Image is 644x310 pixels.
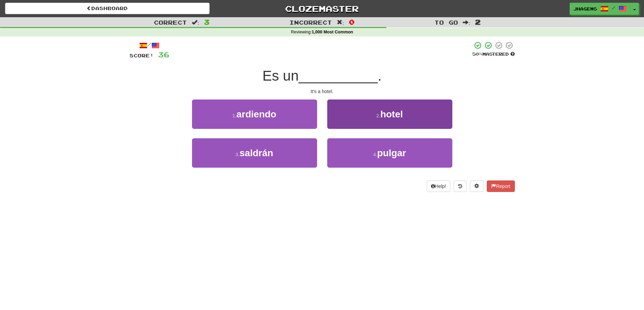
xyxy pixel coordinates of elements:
small: 2 . [376,113,380,118]
span: 36 [158,50,169,59]
strong: 1,000 Most Common [312,30,353,34]
span: 2 [475,18,481,26]
button: 3.saldrán [192,138,317,168]
div: It's a hotel. [129,88,515,95]
a: Clozemaster [220,3,424,15]
span: ardiendo [236,109,276,119]
span: Correct [154,19,187,26]
small: 4 . [373,152,377,157]
span: / [612,5,615,10]
span: To go [434,19,458,26]
span: 0 [349,18,355,26]
span: 50 % [472,51,482,57]
span: hotel [380,109,403,119]
small: 3 . [236,152,240,157]
span: : [463,20,470,25]
button: 1.ardiendo [192,100,317,129]
button: Report [487,180,515,192]
button: Round history (alt+y) [454,180,467,192]
small: 1 . [233,113,237,118]
span: Es un [262,68,299,84]
span: saldrán [240,148,273,158]
a: jhagems / [570,3,630,15]
span: jhagems [573,6,597,12]
a: Dashboard [5,3,210,14]
button: 4.pulgar [327,138,452,168]
span: . [378,68,382,84]
div: / [129,41,169,50]
span: 3 [204,18,210,26]
span: Score: [129,53,154,58]
span: __________ [299,68,378,84]
button: 2.hotel [327,100,452,129]
button: Help! [427,180,451,192]
span: pulgar [377,148,406,158]
span: : [337,20,344,25]
div: Mastered [472,51,515,57]
span: : [192,20,199,25]
span: Incorrect [289,19,332,26]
